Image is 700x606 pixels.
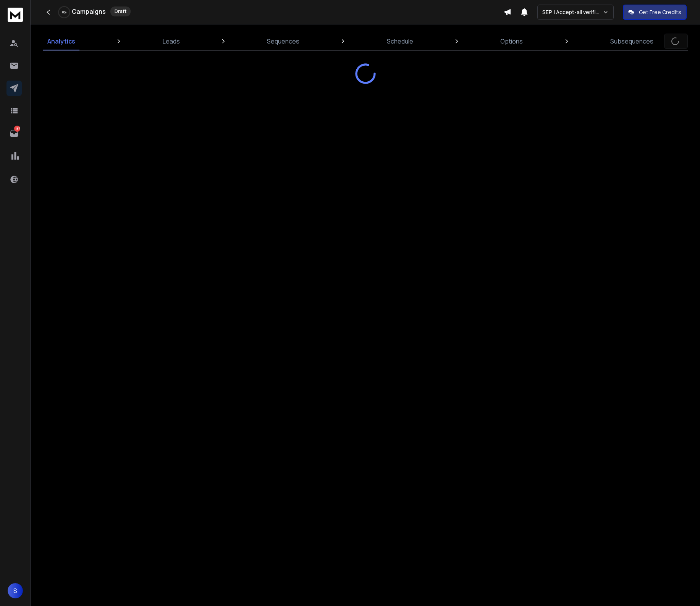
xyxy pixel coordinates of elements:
[6,126,22,141] a: 1137
[8,583,23,598] button: S
[8,8,23,22] img: logo
[623,5,687,20] button: Get Free Credits
[262,32,304,50] a: Sequences
[542,8,603,16] p: SEP | Accept-all verifications
[267,37,299,46] p: Sequences
[382,32,418,50] a: Schedule
[62,10,66,15] p: 0 %
[72,7,106,16] h1: Campaigns
[163,37,180,46] p: Leads
[110,6,131,16] div: Draft
[606,32,658,50] a: Subsequences
[610,37,653,46] p: Subsequences
[158,32,184,50] a: Leads
[639,8,681,16] p: Get Free Credits
[496,32,527,50] a: Options
[387,37,413,46] p: Schedule
[47,37,75,46] p: Analytics
[14,126,20,132] p: 1137
[500,37,523,46] p: Options
[43,32,80,50] a: Analytics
